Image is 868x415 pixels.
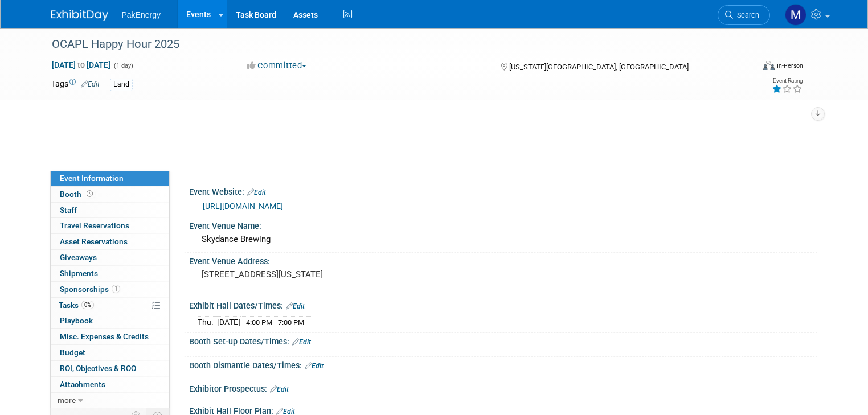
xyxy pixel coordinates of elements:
[217,317,240,328] td: [DATE]
[51,78,100,91] td: Tags
[243,60,311,72] button: Committed
[51,171,169,186] a: Event Information
[60,190,95,199] span: Booth
[48,34,739,55] div: OCAPL Happy Hour 2025
[509,63,689,71] span: [US_STATE][GEOGRAPHIC_DATA], [GEOGRAPHIC_DATA]
[60,348,85,357] span: Budget
[81,301,94,309] span: 0%
[189,217,817,232] div: Event Venue Name:
[270,385,289,393] a: Edit
[51,313,169,328] a: Playbook
[247,188,266,196] a: Edit
[110,79,133,91] div: Land
[51,393,169,408] a: more
[60,316,93,325] span: Playbook
[60,269,98,278] span: Shipments
[81,80,100,88] a: Edit
[51,345,169,360] a: Budget
[51,329,169,344] a: Misc. Expenses & Credits
[76,60,87,69] span: to
[60,206,77,215] span: Staff
[51,234,169,249] a: Asset Reservations
[60,364,136,373] span: ROI, Objectives & ROO
[60,221,129,230] span: Travel Reservations
[203,202,283,211] a: [URL][DOMAIN_NAME]
[60,253,97,262] span: Giveaways
[246,318,304,327] span: 4:00 PM - 7:00 PM
[51,298,169,313] a: Tasks0%
[198,317,217,328] td: Thu.
[785,4,806,26] img: Mary Walker
[202,269,439,280] pre: [STREET_ADDRESS][US_STATE]
[51,10,108,21] img: ExhibitDay
[58,396,76,405] span: more
[51,203,169,218] a: Staff
[113,62,133,69] span: (1 day)
[189,380,817,395] div: Exhibitor Prospectus:
[51,361,169,376] a: ROI, Objectives & ROO
[718,5,770,25] a: Search
[776,61,803,70] div: In-Person
[189,183,817,198] div: Event Website:
[51,250,169,265] a: Giveaways
[112,285,120,293] span: 1
[51,266,169,281] a: Shipments
[60,332,149,341] span: Misc. Expenses & Credits
[59,301,94,310] span: Tasks
[84,190,95,198] span: Booth not reserved yet
[772,78,803,84] div: Event Rating
[51,218,169,233] a: Travel Reservations
[189,297,817,312] div: Exhibit Hall Dates/Times:
[51,60,111,70] span: [DATE] [DATE]
[122,10,161,19] span: PakEnergy
[286,302,305,310] a: Edit
[51,187,169,202] a: Booth
[733,11,759,19] span: Search
[692,59,803,76] div: Event Format
[305,362,324,370] a: Edit
[60,380,105,389] span: Attachments
[189,357,817,372] div: Booth Dismantle Dates/Times:
[60,174,124,183] span: Event Information
[60,285,120,294] span: Sponsorships
[51,282,169,297] a: Sponsorships1
[292,338,311,346] a: Edit
[189,333,817,348] div: Booth Set-up Dates/Times:
[60,237,128,246] span: Asset Reservations
[763,61,775,70] img: Format-Inperson.png
[189,253,817,267] div: Event Venue Address:
[51,377,169,392] a: Attachments
[198,231,809,248] div: Skydance Brewing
